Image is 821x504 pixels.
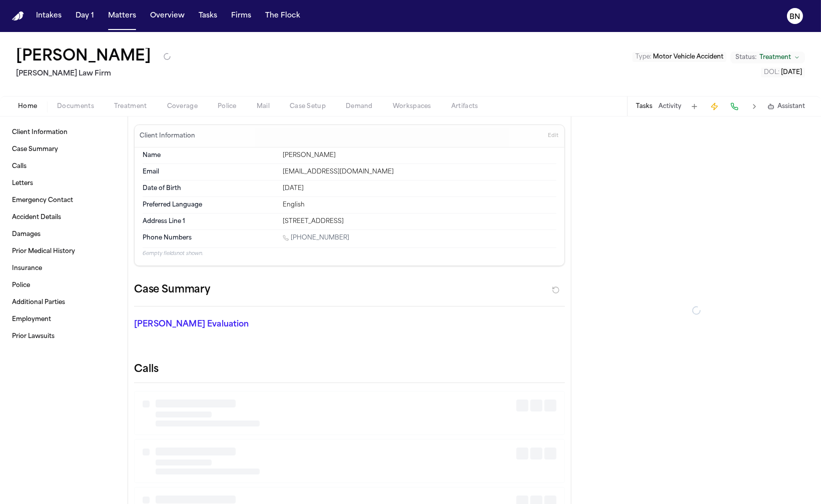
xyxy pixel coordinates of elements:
span: Mail [257,102,270,110]
button: Tasks [195,7,221,25]
span: Coverage [167,102,198,110]
button: Edit [545,128,561,144]
button: Firms [227,7,255,25]
button: Activity [658,102,681,110]
a: Letters [8,175,120,191]
div: [PERSON_NAME] [283,151,556,159]
button: Add Task [687,99,701,113]
button: Tasks [636,102,652,110]
span: Treatment [114,102,147,110]
span: Artifacts [451,102,478,110]
span: Assistant [777,102,805,110]
button: Overview [146,7,189,25]
div: English [283,201,556,209]
button: Matters [104,7,140,25]
dt: Address Line 1 [143,217,277,225]
div: [DATE] [283,184,556,192]
span: DOL : [764,69,779,75]
a: Calls [8,158,120,174]
button: Create Immediate Task [707,99,721,113]
a: Client Information [8,124,120,140]
button: Make a Call [727,99,741,113]
span: Edit [548,132,558,139]
h2: Calls [134,362,565,376]
a: Police [8,277,120,293]
a: Employment [8,311,120,327]
span: Police [218,102,237,110]
span: Motor Vehicle Accident [653,54,723,60]
dt: Email [143,168,277,176]
span: Type : [635,54,651,60]
span: [DATE] [781,69,802,75]
span: Documents [57,102,94,110]
h2: Case Summary [134,282,210,298]
div: [EMAIL_ADDRESS][DOMAIN_NAME] [283,168,556,176]
p: 6 empty fields not shown. [143,250,556,257]
div: [STREET_ADDRESS] [283,217,556,225]
button: Edit matter name [16,48,151,66]
button: Edit DOL: 2025-07-21 [761,67,805,77]
h3: Client Information [138,132,197,140]
button: Intakes [32,7,66,25]
a: Damages [8,226,120,242]
a: Additional Parties [8,294,120,310]
a: Insurance [8,260,120,276]
a: Home [12,11,24,21]
dt: Name [143,151,277,159]
a: Accident Details [8,209,120,225]
button: Edit Type: Motor Vehicle Accident [632,52,726,62]
button: The Flock [261,7,304,25]
a: Case Summary [8,141,120,157]
button: Assistant [767,102,805,110]
h1: [PERSON_NAME] [16,48,151,66]
span: Phone Numbers [143,234,192,242]
button: Change status from Treatment [730,51,805,63]
dt: Preferred Language [143,201,277,209]
h2: [PERSON_NAME] Law Firm [16,68,171,80]
span: Treatment [759,53,791,61]
span: Status: [735,53,756,61]
a: Call 1 (254) 500-1048 [283,234,349,242]
button: Day 1 [72,7,98,25]
span: Home [18,102,37,110]
span: Demand [346,102,373,110]
span: Case Setup [290,102,326,110]
a: Prior Lawsuits [8,328,120,344]
a: Prior Medical History [8,243,120,259]
p: [PERSON_NAME] Evaluation [134,318,270,330]
a: Emergency Contact [8,192,120,208]
img: Finch Logo [12,11,24,21]
span: Workspaces [393,102,431,110]
dt: Date of Birth [143,184,277,192]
